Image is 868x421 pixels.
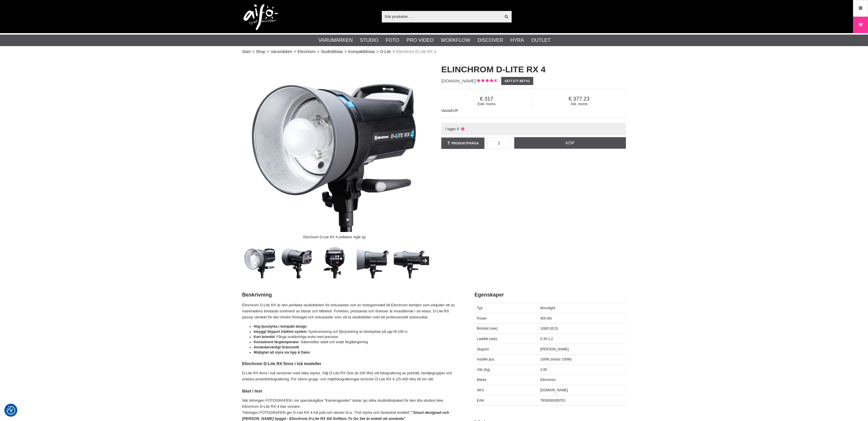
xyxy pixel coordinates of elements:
[477,326,498,331] span: Brinntid (sek):
[254,330,309,334] strong: Inbyggt Skyport trådlöst system -
[477,306,482,310] span: Typ
[441,63,626,75] h1: Elinchrom D-Lite RX 4
[477,388,484,392] span: SKU
[441,78,476,83] span: [DOMAIN_NAME]
[501,77,533,85] a: Sätt ett betyg
[242,388,460,394] h4: Bäst i test
[294,49,296,55] span: >
[348,49,375,55] a: Kompaktblixtar
[360,37,378,44] a: Studio
[319,37,353,44] a: Varumärken
[532,102,626,106] span: Inkl. moms
[317,49,319,55] span: >
[242,302,460,320] p: Elinchrom D-Lite RX är den perfekta studioblixten för entusiaster och en instegsmodell till Elinc...
[540,378,555,382] span: Elinchrom
[298,49,315,55] a: Elinchrom
[396,49,436,55] span: Elinchrom D-Lite RX 4
[478,37,503,44] a: Discover
[7,406,15,415] img: Revisit consent button
[280,243,315,278] img: D-Lite har ett stort tillbehörssortiment
[254,340,301,344] strong: Konsekvent färgtemperatur -
[540,368,547,372] span: 2.05
[298,232,370,242] div: Elinchrom D-Lite RX 4 (reflektor ingår ej)
[254,329,460,334] li: Synkronisering och fjärrjustering av blixtstyrkan på upp till 100 m
[441,37,470,44] a: Workflow
[540,316,552,320] span: 400 Ws
[254,324,307,329] strong: Hög ljusstyrka i kompakt design
[242,410,449,421] em: Smart designad och [PERSON_NAME] byggd - Elinchrom D-Lite RX 4/4 Softbox To Go Set är enkelt att ...
[441,137,484,149] a: Produktfråga
[254,339,460,345] li: Säkerställer stabil och exakt färgåtergivning
[540,337,553,341] span: 0.35-1.2
[242,291,460,299] h2: Beskrivning
[254,345,299,349] strong: Användarvänligt Gränssnitt
[242,410,449,421] strong: " "
[254,335,277,339] strong: Kort brinntid -
[445,127,456,131] span: I lager
[376,49,379,55] span: >
[242,58,427,242] img: Elinchrom D-Lite RX 4 (reflektor ingår ej)
[380,49,391,55] a: D-Lite
[271,49,292,55] a: Varumärken
[254,350,310,354] strong: Möjlighet att styra via App & Dator
[441,96,532,102] span: 317
[540,347,569,351] span: [PERSON_NAME]
[477,399,484,403] span: EAN
[244,4,278,30] img: logo.png
[252,49,255,55] span: >
[254,334,460,339] li: Fånga snabbrörliga motiv med precision
[460,127,465,131] i: Ej i lager
[420,256,429,265] button: Next
[532,96,626,102] span: 377.23
[382,12,501,21] input: Sök produkter ...
[321,49,343,55] a: Studioblixtar
[317,243,352,278] img: Elinchrom D-Lite RX 4
[441,109,451,113] span: Valuta
[457,127,459,131] span: 0
[510,37,524,44] a: Hyra
[540,326,558,331] span: 1/800 (t0.5)
[441,102,532,106] span: Exkl. moms
[531,37,551,44] a: Outlet
[474,291,626,299] h2: Egenskaper
[540,388,568,392] span: [DOMAIN_NAME]
[242,361,460,367] h4: Elinchrom D-Lite RX finns i två modeller
[477,357,495,361] span: Inställn.ljus:
[256,49,265,55] a: Shop
[477,316,487,320] span: Power
[451,109,458,113] span: EUR
[7,405,15,416] button: Samtyckesinställningar
[540,357,572,361] span: 100W (motsv 150W)
[243,243,278,278] img: Elinchrom D-Lite RX 4 (reflektor ingår ej)
[540,399,565,403] span: 7630006309703
[267,49,269,55] span: >
[386,37,399,44] a: Foto
[392,243,426,278] img: Elinchrom D-Lite RX 4 (Skytddskåpa)
[540,306,555,310] span: Monolight
[345,49,347,55] span: >
[392,49,395,55] span: >
[355,410,409,415] em: Full styrka och fantastisk kvalitet
[477,347,490,351] span: Skyport:
[514,137,626,149] a: Köp
[477,378,487,382] span: Märke
[477,368,490,372] span: Vikt (Kg)
[242,49,251,55] a: Start
[406,37,433,44] a: Pro Video
[477,337,498,341] span: Laddtid (sek):
[476,78,497,84] div: Kundbetyg: 4.50
[242,370,460,382] p: D-Lite RX finns i två versioner med olika styrka. Välj D-Lite RX One (6-100 Ws) vid fotografering...
[354,243,389,278] img: Elinchrom D-Lite RX 4 (reflektor ingår ej)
